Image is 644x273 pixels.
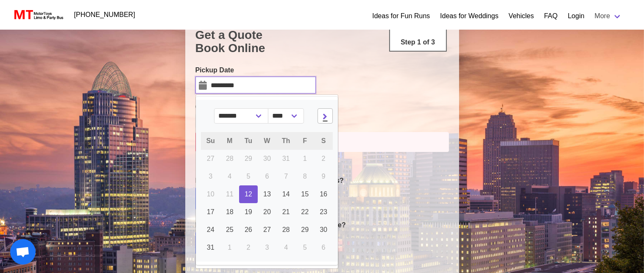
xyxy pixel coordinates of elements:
[239,221,258,239] a: 26
[322,155,326,162] span: 2
[282,190,290,198] span: 14
[320,208,327,215] span: 23
[276,185,296,203] a: 14
[264,137,270,144] span: W
[296,221,314,239] a: 29
[276,203,296,221] a: 21
[220,221,239,239] a: 25
[320,226,327,233] span: 30
[195,65,316,75] label: Pickup Date
[544,11,558,21] a: FAQ
[265,244,269,251] span: 3
[284,244,288,251] span: 4
[226,190,234,198] span: 11
[227,137,232,144] span: M
[207,208,215,215] span: 17
[265,173,269,180] span: 6
[296,185,314,203] a: 15
[263,155,271,162] span: 30
[372,11,430,21] a: Ideas for Fun Runs
[284,173,288,180] span: 7
[303,155,307,162] span: 1
[258,185,276,203] a: 13
[303,173,307,180] span: 8
[206,137,215,144] span: Su
[245,208,252,215] span: 19
[207,226,215,233] span: 24
[239,185,258,203] a: 12
[393,37,443,47] p: Step 1 of 3
[220,203,239,221] a: 18
[301,208,309,215] span: 22
[228,244,231,251] span: 1
[12,9,64,21] img: MotorToys Logo
[245,155,252,162] span: 29
[322,173,326,180] span: 9
[282,155,290,162] span: 31
[258,203,276,221] a: 20
[282,208,290,215] span: 21
[245,190,252,198] span: 12
[207,244,215,251] span: 31
[207,190,215,198] span: 10
[246,244,250,251] span: 2
[246,173,250,180] span: 5
[226,208,234,215] span: 18
[245,226,252,233] span: 26
[239,203,258,221] a: 19
[263,208,271,215] span: 20
[209,173,212,180] span: 3
[245,137,252,144] span: Tu
[282,226,290,233] span: 28
[258,221,276,239] a: 27
[226,155,234,162] span: 28
[303,137,307,144] span: F
[314,203,333,221] a: 23
[568,11,584,21] a: Login
[322,244,326,251] span: 6
[282,137,290,144] span: Th
[201,221,220,239] a: 24
[303,244,307,251] span: 5
[509,11,534,21] a: Vehicles
[314,221,333,239] a: 30
[276,221,296,239] a: 28
[201,203,220,221] a: 17
[226,226,234,233] span: 25
[320,190,327,198] span: 16
[69,6,140,23] a: [PHONE_NUMBER]
[201,239,220,256] a: 31
[301,226,309,233] span: 29
[314,185,333,203] a: 16
[228,173,231,180] span: 4
[263,190,271,198] span: 13
[301,190,309,198] span: 15
[10,239,36,265] a: Open chat
[263,226,271,233] span: 27
[440,11,499,21] a: Ideas for Weddings
[321,137,326,144] span: S
[207,155,215,162] span: 27
[296,203,314,221] a: 22
[195,28,449,55] h1: Get a Quote Book Online
[590,8,627,25] a: More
